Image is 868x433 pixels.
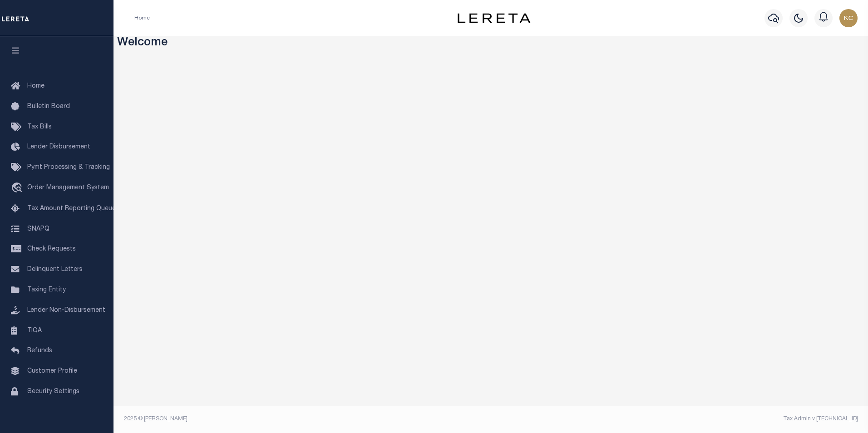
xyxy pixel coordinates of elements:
img: svg+xml;base64,PHN2ZyB4bWxucz0iaHR0cDovL3d3dy53My5vcmcvMjAwMC9zdmciIHBvaW50ZXItZXZlbnRzPSJub25lIi... [839,9,858,27]
span: Taxing Entity [27,287,66,293]
span: Delinquent Letters [27,266,83,273]
div: Tax Admin v.[TECHNICAL_ID] [498,415,858,423]
span: Tax Bills [27,124,52,130]
span: Tax Amount Reporting Queue [27,206,116,212]
span: Lender Non-Disbursement [27,307,105,314]
li: Home [134,14,150,22]
span: Home [27,83,44,89]
i: travel_explore [11,182,25,194]
span: Lender Disbursement [27,144,90,150]
h3: Welcome [117,36,865,50]
span: Security Settings [27,389,79,395]
span: Order Management System [27,185,109,191]
span: Pymt Processing & Tracking [27,164,110,171]
span: Bulletin Board [27,103,70,110]
span: Refunds [27,348,52,354]
div: 2025 © [PERSON_NAME]. [117,415,491,423]
img: logo-dark.svg [458,13,530,23]
span: TIQA [27,327,42,334]
span: Customer Profile [27,368,77,374]
span: Check Requests [27,246,76,252]
span: SNAPQ [27,226,49,232]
